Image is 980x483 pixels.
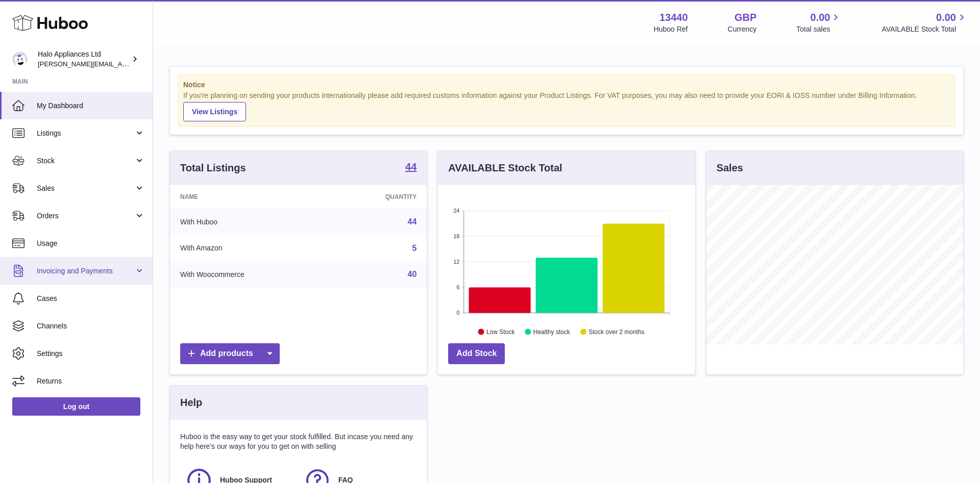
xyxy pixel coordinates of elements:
span: Invoicing and Payments [37,266,134,276]
a: 0.00 AVAILABLE Stock Total [881,11,968,34]
td: With Amazon [170,235,329,262]
text: 6 [457,284,460,290]
a: 5 [412,244,416,252]
a: 44 [408,217,417,226]
div: Halo Appliances Ltd [38,49,130,69]
span: Sales [37,184,134,193]
h3: Help [180,396,202,410]
text: Healthy stock [533,328,571,335]
span: Settings [37,349,145,359]
span: Orders [37,211,134,221]
text: Stock over 2 months [589,328,645,335]
p: Huboo is the easy way to get your stock fulfilled. But incase you need any help here's our ways f... [180,432,416,451]
strong: 13440 [659,11,688,24]
span: Usage [37,239,145,248]
text: Low Stock [486,328,515,335]
span: Cases [37,294,145,303]
span: My Dashboard [37,101,145,111]
strong: GBP [734,11,756,24]
td: With Woocommerce [170,261,329,288]
strong: 44 [405,162,416,172]
a: 40 [408,270,417,278]
h3: Sales [717,161,743,175]
span: 0.00 [811,11,830,24]
div: If you're planning on sending your products internationally please add required customs informati... [183,91,950,121]
span: 0.00 [936,11,956,24]
text: 24 [454,208,460,214]
a: 0.00 Total sales [796,11,842,34]
th: Quantity [329,185,427,209]
a: View Listings [183,102,246,121]
span: Channels [37,321,145,331]
span: Stock [37,156,134,166]
span: [PERSON_NAME][EMAIL_ADDRESS][DOMAIN_NAME] [38,60,205,68]
span: Listings [37,129,134,138]
h3: Total Listings [180,161,246,175]
div: Huboo Ref [654,24,688,34]
h3: AVAILABLE Stock Total [448,161,562,175]
strong: Notice [183,80,950,90]
text: 18 [454,233,460,239]
a: 44 [405,162,416,174]
a: Add Stock [448,343,505,364]
span: AVAILABLE Stock Total [881,24,968,34]
text: 0 [457,310,460,316]
th: Name [170,185,329,209]
span: Returns [37,376,145,386]
img: paul@haloappliances.com [12,52,28,67]
span: Total sales [796,24,842,34]
a: Add products [180,343,280,364]
td: With Huboo [170,209,329,235]
text: 12 [454,259,460,265]
div: Currency [728,24,757,34]
a: Log out [12,397,140,416]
